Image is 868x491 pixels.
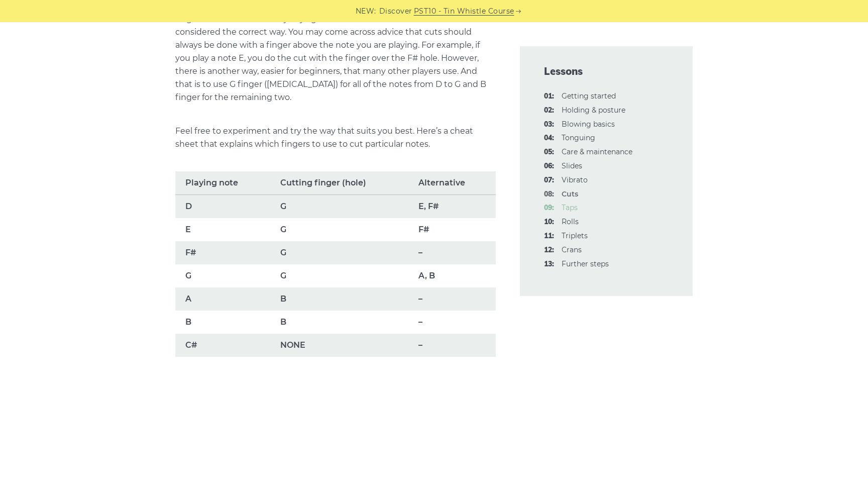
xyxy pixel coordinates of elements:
span: 09: [544,202,554,214]
span: 08: [544,188,554,201]
span: 10: [544,216,554,228]
td: – [408,311,496,334]
td: B [270,287,408,311]
td: E, F# [408,194,496,218]
span: 02: [544,105,554,117]
td: B [175,311,270,334]
a: 11:Triplets [562,231,588,240]
td: – [408,334,496,357]
a: 02:Holding & posture [562,106,625,115]
td: B [270,311,408,334]
th: Playing note [175,171,270,195]
a: 09:Taps [562,203,578,212]
td: NONE [270,334,408,357]
th: Alternative [408,171,496,195]
a: 10:Rolls [562,217,579,226]
span: 04: [544,132,554,144]
td: G [270,194,408,218]
span: NEW: [356,6,376,17]
a: 04:Tonguing [562,133,595,142]
td: G [270,218,408,241]
td: G [175,264,270,287]
span: Lessons [544,64,669,78]
span: 06: [544,160,554,172]
td: E [175,218,270,241]
td: A [175,287,270,311]
a: 01:Getting started [562,91,616,101]
a: 03:Blowing basics [562,120,615,129]
a: PST10 - Tin Whistle Course [414,6,514,17]
a: 12:Crans [562,245,582,254]
span: 01: [544,90,554,103]
th: Cutting finger (hole) [270,171,408,195]
td: – [408,241,496,264]
strong: Cuts [562,189,578,199]
td: F# [175,241,270,264]
td: F# [408,218,496,241]
span: 05: [544,146,554,158]
span: 12: [544,244,554,256]
a: 07:Vibrato [562,175,588,184]
a: 05:Care & maintenance [562,147,632,156]
td: D [175,194,270,218]
span: 13: [544,258,554,270]
span: 07: [544,174,554,186]
span: Discover [379,6,412,17]
span: 11: [544,230,554,242]
td: – [408,287,496,311]
a: 06:Slides [562,161,582,170]
p: Feel free to experiment and try the way that suits you best. Here’s a cheat sheet that explains w... [175,125,496,151]
td: A, B [408,264,496,287]
a: 13:Further steps [562,259,609,268]
td: G [270,264,408,287]
span: 03: [544,119,554,131]
td: G [270,241,408,264]
td: C# [175,334,270,357]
